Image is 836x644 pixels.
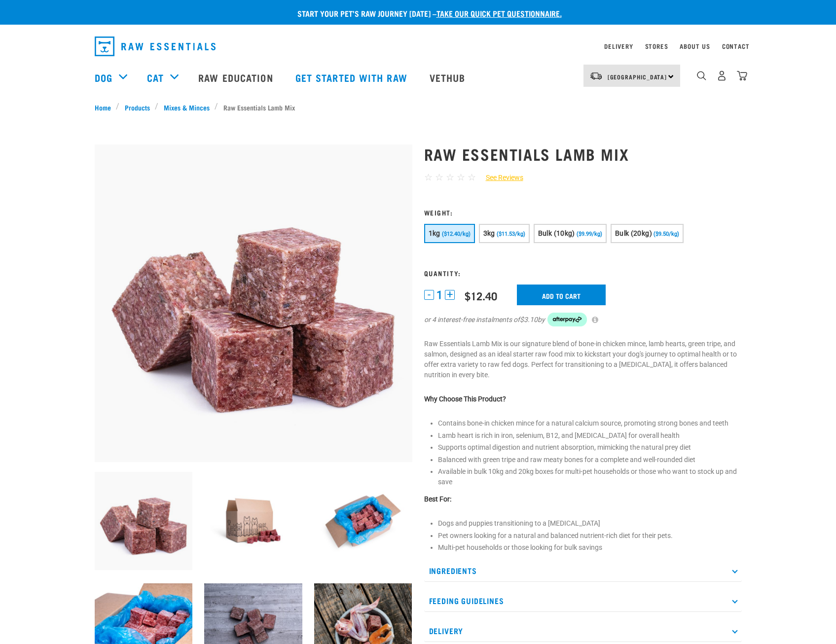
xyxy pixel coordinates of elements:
[420,58,478,97] a: Vethub
[188,58,285,97] a: Raw Education
[577,231,602,237] span: ($9.99/kg)
[468,172,476,183] span: ☆
[497,231,525,237] span: ($11.53/kg)
[424,172,433,183] span: ☆
[424,224,475,243] button: 1kg ($12.40/kg)
[424,395,506,403] strong: Why Choose This Product?
[438,542,742,553] li: Multi-pet households or those looking for bulk savings
[654,231,679,237] span: ($9.50/kg)
[424,339,742,380] p: Raw Essentials Lamb Mix is our signature blend of bone-in chicken mince, lamb hearts, green tripe...
[438,430,742,441] li: Lamb heart is rich in iron, selenium, B12, and [MEDICAL_DATA] for overall health
[608,75,667,78] span: [GEOGRAPHIC_DATA]
[697,71,706,80] img: home-icon-1@2x.png
[95,102,742,112] nav: breadcrumbs
[479,224,530,243] button: 3kg ($11.53/kg)
[465,289,497,302] div: $12.40
[438,466,742,487] li: Available in bulk 10kg and 20kg boxes for multi-pet households or those who want to stock up and ...
[717,71,727,81] img: user.png
[722,44,750,48] a: Contact
[615,229,652,237] span: Bulk (20kg)
[547,313,587,326] img: Afterpay
[438,518,742,529] li: Dogs and puppies transitioning to a [MEDICAL_DATA]
[424,590,742,612] p: Feeding Guidelines
[589,72,603,80] img: van-moving.png
[446,172,454,183] span: ☆
[429,229,440,237] span: 1kg
[538,229,575,237] span: Bulk (10kg)
[457,172,465,183] span: ☆
[286,58,420,97] a: Get started with Raw
[438,531,742,541] li: Pet owners looking for a natural and balanced nutrient-rich diet for their pets.
[424,290,434,300] button: -
[204,472,302,570] img: Raw Essentials Bulk 10kg Raw Dog Food Box Exterior Design
[476,173,523,183] a: See Reviews
[119,102,155,112] a: Products
[438,442,742,453] li: Supports optimal digestion and nutrient absorption, mimicking the natural prey diet
[435,172,443,183] span: ☆
[424,269,742,277] h3: Quantity:
[517,285,606,305] input: Add to cart
[604,44,633,48] a: Delivery
[436,11,562,15] a: take our quick pet questionnaire.
[436,290,442,300] span: 1
[87,33,750,60] nav: dropdown navigation
[95,144,412,462] img: ?1041 RE Lamb Mix 01
[442,231,471,237] span: ($12.40/kg)
[534,224,607,243] button: Bulk (10kg) ($9.99/kg)
[645,44,668,48] a: Stores
[520,315,538,325] span: $3.10
[438,455,742,465] li: Balanced with green tripe and raw meaty bones for a complete and well-rounded diet
[147,70,164,85] a: Cat
[95,472,193,570] img: ?1041 RE Lamb Mix 01
[424,313,742,326] div: or 4 interest-free instalments of by
[95,36,216,56] img: Raw Essentials Logo
[680,44,710,48] a: About Us
[438,418,742,429] li: Contains bone-in chicken mince for a natural calcium source, promoting strong bones and teeth
[158,102,215,112] a: Mixes & Minces
[424,209,742,216] h3: Weight:
[424,145,742,163] h1: Raw Essentials Lamb Mix
[483,229,495,237] span: 3kg
[314,472,412,570] img: Raw Essentials Bulk 10kg Raw Dog Food Box
[737,71,747,81] img: home-icon@2x.png
[445,290,455,300] button: +
[424,495,451,503] strong: Best For:
[611,224,684,243] button: Bulk (20kg) ($9.50/kg)
[95,102,116,112] a: Home
[424,560,742,582] p: Ingredients
[424,620,742,642] p: Delivery
[95,70,112,85] a: Dog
